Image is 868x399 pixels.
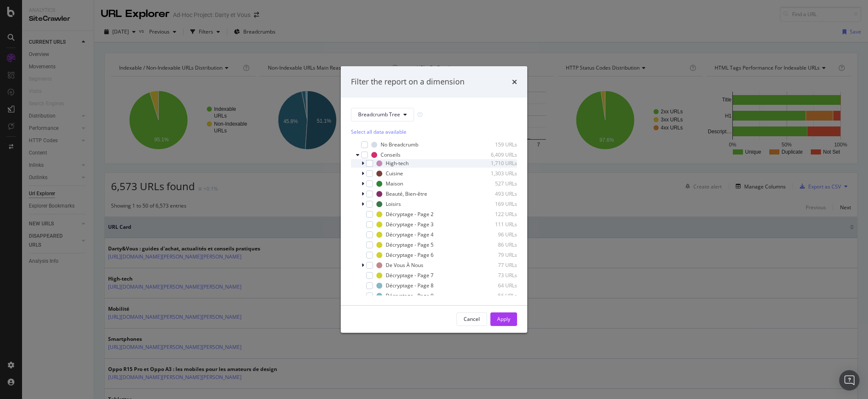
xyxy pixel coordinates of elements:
div: Conseils [381,151,401,158]
div: Select all data available [351,128,517,135]
button: Cancel [456,312,487,326]
div: Décryptage - Page 2 [386,211,434,218]
button: Apply [490,312,517,326]
div: Filter the report on a dimension [351,76,465,87]
div: Loisirs [386,200,401,208]
div: Maison [386,180,403,187]
div: Cancel [464,315,480,323]
button: Breadcrumb Tree [351,108,414,121]
div: Décryptage - Page 3 [386,221,434,228]
div: De Vous À Nous [386,261,423,269]
div: 77 URLs [476,261,517,269]
div: 73 URLs [476,272,517,279]
div: 79 URLs [476,251,517,259]
div: Beauté, Bien-être [386,190,427,197]
div: 64 URLs [476,282,517,289]
div: 86 URLs [476,241,517,248]
div: Décryptage - Page 5 [386,241,434,248]
div: modal [341,66,527,333]
div: times [512,76,517,87]
div: Cuisine [386,170,403,177]
div: 527 URLs [476,180,517,187]
div: Apply [497,315,510,323]
div: 493 URLs [476,190,517,197]
div: 1,303 URLs [476,170,517,177]
div: 6,409 URLs [476,151,517,158]
span: Breadcrumb Tree [358,111,400,118]
div: 122 URLs [476,211,517,218]
div: No Breadcrumb [381,141,418,148]
div: Décryptage - Page 8 [386,282,434,289]
div: 96 URLs [476,231,517,238]
div: 159 URLs [476,141,517,148]
div: High-tech [386,160,409,167]
div: Décryptage - Page 6 [386,251,434,259]
div: Open Intercom Messenger [839,370,860,391]
div: 169 URLs [476,200,517,208]
div: Décryptage - Page 7 [386,272,434,279]
div: 56 URLs [476,292,517,299]
div: Décryptage - Page 4 [386,231,434,238]
div: 111 URLs [476,221,517,228]
div: Décryptage - Page 9 [386,292,434,299]
div: 1,710 URLs [476,160,517,167]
